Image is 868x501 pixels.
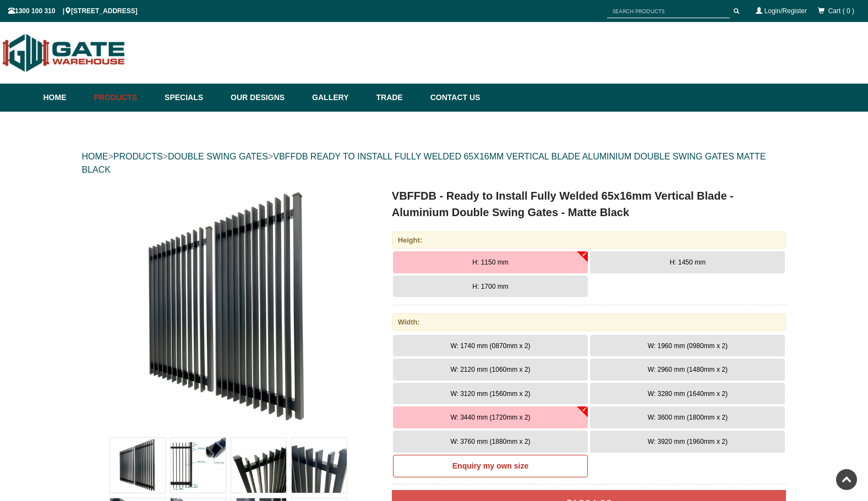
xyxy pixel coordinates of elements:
span: Cart ( 0 ) [828,7,854,15]
a: VBFFDB READY TO INSTALL FULLY WELDED 65X16MM VERTICAL BLADE ALUMINIUM DOUBLE SWING GATES MATTE BLACK [82,152,766,174]
a: PRODUCTS [113,152,163,161]
button: W: 1960 mm (0980mm x 2) [590,335,785,357]
img: VBFFDB - Ready to Install Fully Welded 65x16mm Vertical Blade - Aluminium Double Swing Gates - Ma... [110,438,165,493]
div: Width: [392,313,787,331]
button: W: 3120 mm (1560mm x 2) [393,383,588,405]
input: SEARCH PRODUCTS [607,4,730,18]
button: W: 3280 mm (1640mm x 2) [590,383,785,405]
a: HOME [82,152,108,161]
button: W: 1740 mm (0870mm x 2) [393,335,588,357]
img: VBFFDB - Ready to Install Fully Welded 65x16mm Vertical Blade - Aluminium Double Swing Gates - Ma... [292,438,347,493]
h1: VBFFDB - Ready to Install Fully Welded 65x16mm Vertical Blade - Aluminium Double Swing Gates - Ma... [392,188,787,221]
img: VBFFDB - Ready to Install Fully Welded 65x16mm Vertical Blade - Aluminium Double Swing Gates - Ma... [107,188,350,430]
span: W: 3120 mm (1560mm x 2) [450,390,530,398]
a: Home [43,84,89,112]
button: H: 1150 mm [393,251,588,273]
span: H: 1150 mm [472,258,508,266]
span: W: 3600 mm (1800mm x 2) [648,414,728,421]
a: Our Designs [225,84,307,112]
div: Height: [392,232,787,249]
span: W: 2120 mm (1060mm x 2) [450,366,530,373]
div: > > > [82,139,787,188]
button: H: 1450 mm [590,251,785,273]
button: W: 3920 mm (1960mm x 2) [590,431,785,453]
a: Specials [159,84,225,112]
span: 1300 100 310 | [STREET_ADDRESS] [8,7,138,15]
a: Enquiry my own size [393,455,588,478]
span: W: 3760 mm (1880mm x 2) [450,438,530,445]
b: Enquiry my own size [452,461,528,470]
span: W: 1960 mm (0980mm x 2) [648,342,728,350]
button: H: 1700 mm [393,276,588,298]
button: W: 3600 mm (1800mm x 2) [590,406,785,428]
button: W: 2960 mm (1480mm x 2) [590,359,785,381]
a: Trade [370,84,424,112]
a: Products [89,84,160,112]
button: W: 3440 mm (1720mm x 2) [393,406,588,428]
span: W: 3920 mm (1960mm x 2) [648,438,728,445]
iframe: LiveChat chat widget [713,428,868,463]
img: VBFFDB - Ready to Install Fully Welded 65x16mm Vertical Blade - Aluminium Double Swing Gates - Ma... [231,438,286,493]
a: Gallery [307,84,370,112]
button: W: 3760 mm (1880mm x 2) [393,431,588,453]
span: W: 2960 mm (1480mm x 2) [648,366,728,373]
a: Contact Us [425,84,481,112]
span: W: 3280 mm (1640mm x 2) [648,390,728,398]
button: W: 2120 mm (1060mm x 2) [393,359,588,381]
a: Login/Register [765,7,807,15]
a: DOUBLE SWING GATES [168,152,268,161]
span: W: 1740 mm (0870mm x 2) [450,342,530,350]
span: W: 3440 mm (1720mm x 2) [450,414,530,421]
a: VBFFDB - Ready to Install Fully Welded 65x16mm Vertical Blade - Aluminium Double Swing Gates - Ma... [83,188,374,430]
span: H: 1450 mm [670,258,706,266]
span: H: 1700 mm [472,283,508,290]
img: VBFFDB - Ready to Install Fully Welded 65x16mm Vertical Blade - Aluminium Double Swing Gates - Ma... [171,438,226,493]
